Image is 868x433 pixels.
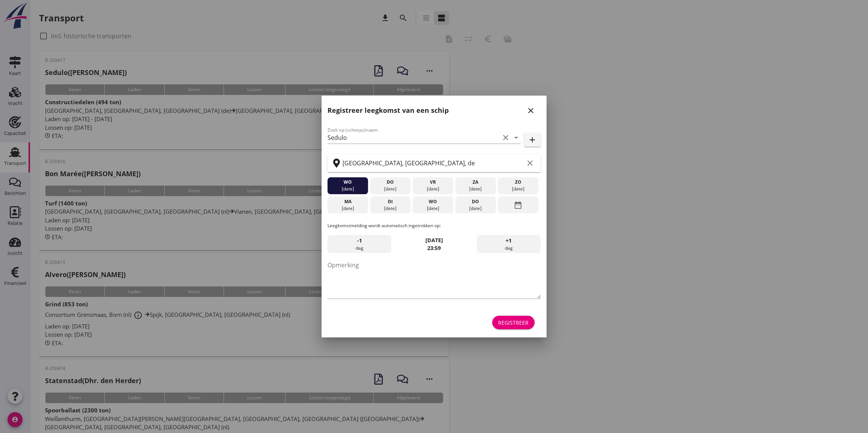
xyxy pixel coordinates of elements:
button: Registreer [492,316,535,329]
i: close [526,106,535,115]
span: -1 [357,237,362,245]
div: [DATE] [414,186,451,192]
strong: 23:59 [427,244,441,252]
div: do [457,198,494,205]
div: [DATE] [329,186,366,192]
div: do [372,179,408,186]
i: arrow_drop_down [512,133,521,142]
div: [DATE] [414,205,451,212]
input: Zoek op terminal of plaats [342,157,524,169]
i: add [528,135,537,144]
div: [DATE] [500,186,536,192]
div: wo [414,198,451,205]
div: dag [327,235,391,253]
span: +1 [506,237,512,245]
i: clear [501,133,510,142]
div: [DATE] [372,205,408,212]
p: Leegkomstmelding wordt automatisch ingetrokken op: [327,222,541,229]
div: wo [329,179,366,186]
div: za [457,179,494,186]
div: [DATE] [457,186,494,192]
i: date_range [514,198,523,212]
div: [DATE] [329,205,366,212]
div: [DATE] [372,186,408,192]
div: vr [414,179,451,186]
div: dag [477,235,541,253]
div: di [372,198,408,205]
div: [DATE] [457,205,494,212]
h2: Registreer leegkomst van een schip [327,105,449,115]
div: ma [329,198,366,205]
i: clear [526,159,535,168]
textarea: Opmerking [327,259,541,298]
div: Registreer [498,319,529,327]
div: zo [500,179,536,186]
strong: [DATE] [425,237,443,244]
input: Zoek op (scheeps)naam [327,132,500,144]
